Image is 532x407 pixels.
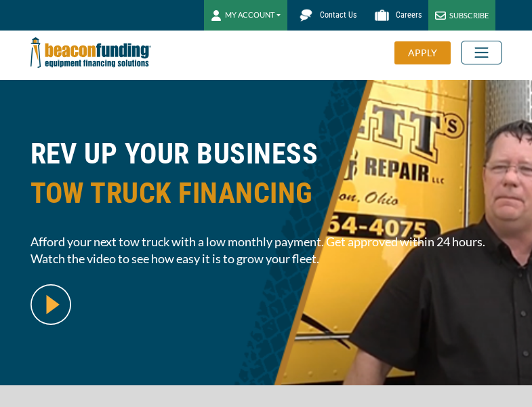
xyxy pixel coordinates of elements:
span: Afford your next tow truck with a low monthly payment. Get approved within 24 hours. Watch the vi... [30,233,502,267]
img: Beacon Funding Careers [370,3,394,27]
img: Beacon Funding Corporation logo [30,31,151,75]
button: Toggle navigation [461,41,502,64]
span: Careers [396,10,422,20]
img: video modal pop-up play button [30,284,71,325]
a: Contact Us [287,3,363,27]
a: Careers [363,3,428,27]
h1: REV UP YOUR BUSINESS [30,134,502,223]
span: Contact Us [320,10,356,20]
div: APPLY [394,41,451,64]
img: Beacon Funding chat [294,3,318,27]
span: TOW TRUCK FINANCING [30,174,502,213]
a: APPLY [394,41,461,64]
